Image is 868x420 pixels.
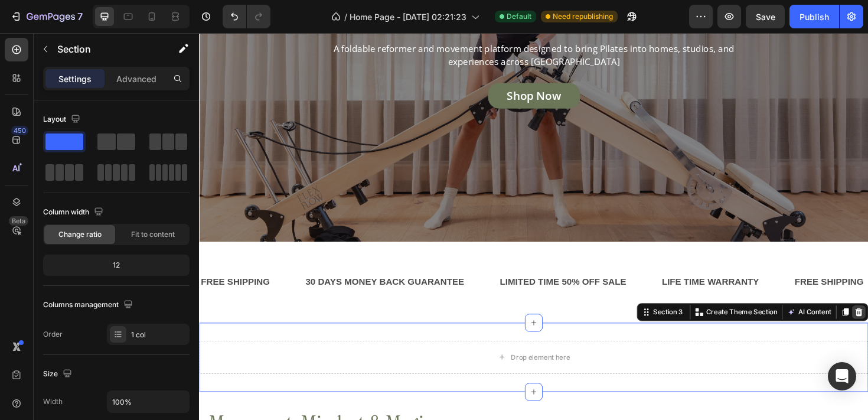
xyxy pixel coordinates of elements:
[199,33,868,420] iframe: Design area
[1,254,76,274] div: FREE SHIPPING
[43,366,74,382] div: Size
[9,216,28,226] div: Beta
[58,73,92,85] p: Settings
[116,73,156,85] p: Advanced
[107,391,189,412] input: Auto
[344,11,347,23] span: /
[317,254,453,274] div: LIMITED TIME 50% OFF SALE
[43,112,83,128] div: Layout
[58,229,102,240] span: Change ratio
[112,254,282,274] div: 30 DAYS MONEY BACK GUARANTEE
[553,11,613,22] span: Need republishing
[5,5,88,28] button: 7
[43,204,106,220] div: Column width
[43,396,63,407] div: Width
[43,329,63,340] div: Order
[306,53,403,80] a: Shop Now
[77,9,83,24] p: 7
[326,58,383,74] p: Shop Now
[330,338,393,348] div: Drop element here
[131,229,175,240] span: Fit to content
[223,5,270,28] div: Undo/Redo
[478,290,515,301] div: Section 3
[828,362,856,390] div: Open Intercom Messenger
[507,11,531,22] span: Default
[800,11,829,23] div: Publish
[489,254,594,274] div: LIFE TIME WARRANTY
[131,330,187,340] div: 1 col
[629,254,705,274] div: FREE SHIPPING
[11,126,28,135] div: 450
[45,257,187,274] div: 12
[620,288,672,302] button: AI Content
[57,42,154,56] p: Section
[537,290,612,301] p: Create Theme Section
[350,11,466,23] span: Home Page - [DATE] 02:21:23
[789,5,839,28] button: Publish
[746,5,785,28] button: Save
[43,297,135,313] div: Columns management
[756,12,775,22] span: Save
